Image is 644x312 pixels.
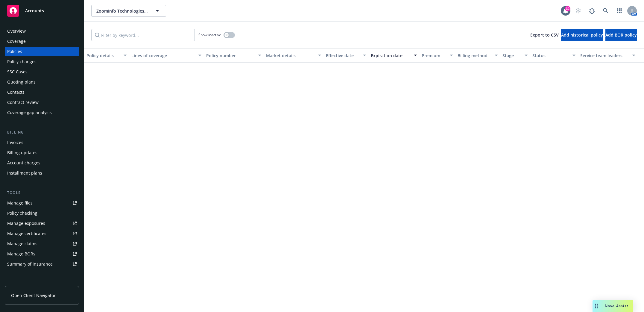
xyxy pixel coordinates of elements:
button: Add historical policy [561,29,603,41]
div: Invoices [7,138,23,147]
div: Policy checking [7,208,37,218]
button: Export to CSV [530,29,559,41]
a: Account charges [5,158,79,168]
a: Overview [5,26,79,36]
span: Nova Assist [605,303,628,308]
div: Contract review [7,98,39,107]
button: Service team leaders [578,48,638,63]
a: Coverage gap analysis [5,108,79,117]
a: SSC Cases [5,67,79,77]
a: Installment plans [5,168,79,178]
div: Market details [266,52,315,59]
a: Manage BORs [5,249,79,259]
div: Policy number [206,52,255,59]
div: 32 [565,6,570,11]
a: Report a Bug [586,5,598,17]
a: Billing updates [5,148,79,157]
a: Manage files [5,198,79,208]
div: Billing method [458,52,491,59]
div: Coverage gap analysis [7,108,52,117]
a: Policy changes [5,57,79,66]
span: ZoomInfo Technologies, Inc. [96,8,148,14]
a: Summary of insurance [5,259,79,269]
div: Manage claims [7,239,37,249]
a: Manage claims [5,239,79,249]
div: Billing [5,129,79,135]
div: Status [532,52,569,59]
div: Installment plans [7,168,42,178]
div: Manage files [7,198,33,208]
button: Effective date [323,48,368,63]
span: Open Client Navigator [11,292,56,299]
div: Summary of insurance [7,259,53,269]
button: Billing method [455,48,500,63]
a: Policies [5,47,79,56]
div: Lines of coverage [131,52,195,59]
span: Export to CSV [530,32,559,38]
span: Accounts [25,8,44,13]
div: Service team leaders [580,52,629,59]
div: Tools [5,190,79,196]
div: Manage exposures [7,219,45,228]
div: Stage [502,52,521,59]
div: Effective date [326,52,359,59]
div: Premium [422,52,446,59]
button: ZoomInfo Technologies, Inc. [91,5,166,17]
div: Policies [7,47,22,56]
div: Drag to move [593,300,600,312]
div: Overview [7,26,26,36]
a: Switch app [613,5,625,17]
button: Stage [500,48,530,63]
a: Coverage [5,37,79,46]
a: Manage certificates [5,229,79,238]
button: Status [530,48,578,63]
button: Expiration date [368,48,419,63]
a: Contacts [5,87,79,97]
span: Add BOR policy [605,32,637,38]
div: SSC Cases [7,67,28,77]
div: Policy changes [7,57,37,66]
div: Contacts [7,87,25,97]
div: Account charges [7,158,40,168]
div: Coverage [7,37,26,46]
div: Billing updates [7,148,37,157]
a: Accounts [5,2,79,19]
a: Search [600,5,612,17]
button: Policy details [84,48,129,63]
a: Contract review [5,98,79,107]
a: Start snowing [572,5,584,17]
a: Manage exposures [5,219,79,228]
div: Manage BORs [7,249,35,259]
div: Manage certificates [7,229,46,238]
button: Add BOR policy [605,29,637,41]
button: Nova Assist [593,300,633,312]
input: Filter by keyword... [91,29,195,41]
a: Invoices [5,138,79,147]
a: Quoting plans [5,77,79,87]
button: Lines of coverage [129,48,204,63]
button: Policy number [204,48,264,63]
span: Show inactive [198,32,221,37]
div: Analytics hub [5,281,79,287]
div: Policy details [86,52,120,59]
a: Policy checking [5,208,79,218]
div: Quoting plans [7,77,36,87]
div: Expiration date [371,52,410,59]
button: Premium [419,48,455,63]
span: Add historical policy [561,32,603,38]
button: Market details [264,48,323,63]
